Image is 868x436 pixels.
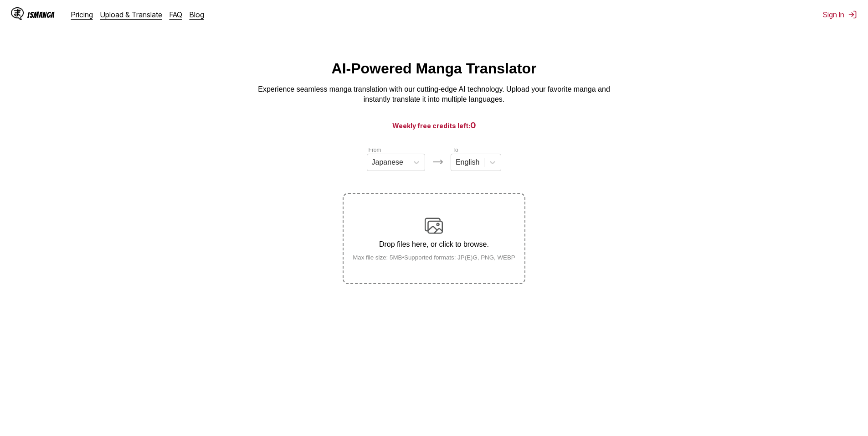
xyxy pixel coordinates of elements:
[11,7,24,20] img: IsManga Logo
[71,10,93,19] a: Pricing
[470,120,476,130] span: 0
[332,60,537,77] h1: AI-Powered Manga Translator
[823,10,857,19] button: Sign In
[190,10,204,19] a: Blog
[432,156,443,167] img: Languages icon
[345,240,523,249] p: Drop files here, or click to browse.
[252,84,616,105] p: Experience seamless manga translation with our cutting-edge AI technology. Upload your favorite m...
[100,10,162,19] a: Upload & Translate
[345,254,523,261] small: Max file size: 5MB • Supported formats: JP(E)G, PNG, WEBP
[22,119,846,131] h3: Weekly free credits left:
[11,7,71,22] a: IsManga LogoIsManga
[452,147,458,153] label: To
[369,147,381,153] label: From
[27,10,55,19] div: IsManga
[169,10,182,19] a: FAQ
[848,10,857,19] img: Sign out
